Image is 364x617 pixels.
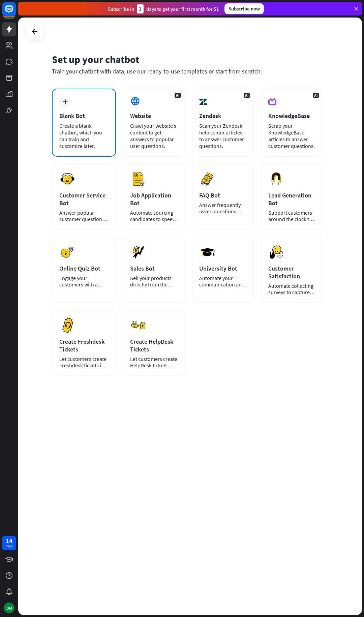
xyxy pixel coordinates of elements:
div: Customer Satisfaction [268,265,316,280]
div: Scrap your KnowledgeBase articles to answer customer questions. [268,122,316,149]
div: Create HelpDesk Tickets [130,338,178,353]
div: Website [130,112,178,120]
div: Subscribe in days to get your first month for $1 [108,4,219,13]
div: Sell your products directly from the chat window [130,275,178,288]
div: 14 [6,538,12,544]
div: Answer frequently asked questions with a chatbot and save your time. [199,202,247,215]
div: 3 [137,4,144,13]
div: days [6,544,12,549]
div: KnowledgeBase [268,112,316,120]
div: Create a blank chatbot, which you can train and customize later. [59,122,109,149]
span: AI [313,93,319,98]
div: Scan your Zendesk help center articles to answer customer questions. [199,122,247,149]
div: Automate your communication and admission process. [199,275,247,288]
div: Train your chatbot with data, use our ready-to-use templates or start from scratch. [52,67,323,75]
button: Open LiveChat chat widget [5,3,26,23]
div: Engage your customers with a chatbot quiz tailored to your needs. [59,275,109,288]
div: Sales Bot [130,265,178,272]
div: Let customers create Freshdesk tickets in the [GEOGRAPHIC_DATA]. [59,356,109,369]
span: AI [244,93,250,98]
div: Online Quiz Bot [59,265,109,272]
div: Let customers create HelpDesk tickets while chatting with your chatbot. [130,356,178,369]
span: AI [175,93,181,98]
div: Customer Service Bot [59,191,109,207]
div: Crawl your website’s content to get answers to popular user questions. [130,122,178,149]
div: Subscribe now [224,3,264,14]
div: Blank Bot [59,112,109,120]
div: Zendesk [199,112,247,120]
div: Automate collecting surveys to capture the voice and opinions of your customers. [268,283,316,296]
div: Support customers around the clock to boost sales. [268,210,316,222]
i: plus [63,99,68,104]
div: Set up your chatbot [52,53,323,66]
div: DM [4,603,14,613]
div: Job Application Bot [130,191,178,207]
div: FAQ Bot [199,191,247,199]
div: Lead Generation Bot [268,191,316,207]
div: Create Freshdesk Tickets [59,338,109,353]
a: 14 days [2,536,16,550]
div: University Bot [199,265,247,272]
div: Automate sourcing candidates to speed up your hiring process. [130,210,178,222]
div: Answer popular customer questions 24/7. [59,210,109,222]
